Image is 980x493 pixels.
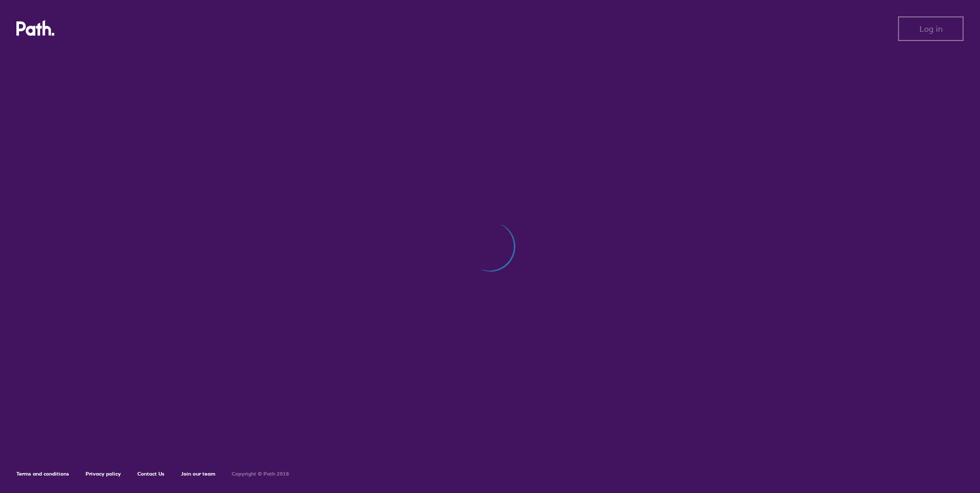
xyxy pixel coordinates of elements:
[137,470,165,477] a: Contact Us
[86,470,121,477] a: Privacy policy
[16,470,69,477] a: Terms and conditions
[181,470,215,477] a: Join our team
[920,24,943,33] span: Log in
[898,16,964,41] button: Log in
[232,471,289,477] h6: Copyright © Path 2018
